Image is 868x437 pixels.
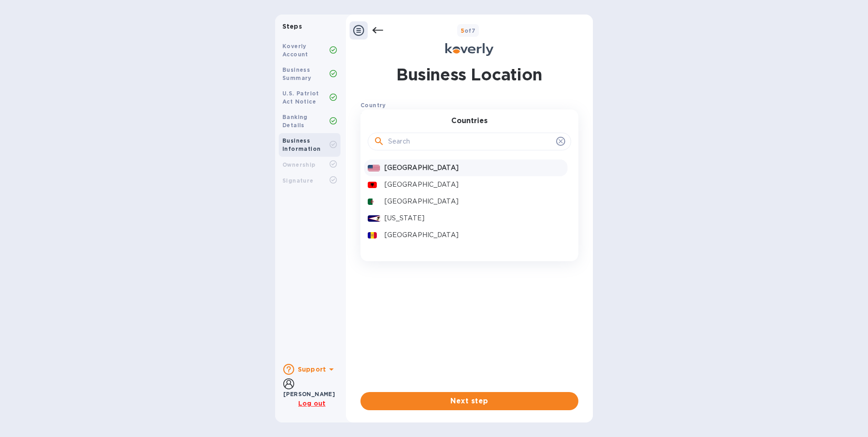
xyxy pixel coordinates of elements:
b: Banking Details [282,114,308,129]
img: DZ [368,199,377,205]
img: US [368,165,380,171]
b: of 7 [461,27,476,34]
b: U.S. Patriot Act Notice [282,90,319,105]
b: Business Information [282,137,321,152]
p: [GEOGRAPHIC_DATA] [385,180,564,189]
button: Next step [360,392,578,410]
b: Business Summary [282,66,311,81]
p: [US_STATE] [385,214,564,223]
b: Country [360,102,386,109]
span: 5 [461,27,464,34]
h3: Countries [451,117,488,125]
img: AL [368,182,377,188]
b: Steps [282,23,302,30]
p: [GEOGRAPHIC_DATA] [385,163,564,173]
u: Log out [298,400,325,407]
span: Next step [368,396,571,407]
img: AD [368,232,377,238]
b: Ownership [282,161,316,168]
b: Support [298,366,326,373]
p: Enter country [360,111,404,121]
b: [PERSON_NAME] [283,391,335,397]
b: Koverly Account [282,43,308,58]
h1: Business Location [396,63,542,86]
input: Search [388,135,552,149]
b: Signature [282,177,314,184]
p: [GEOGRAPHIC_DATA] [385,197,564,206]
p: [GEOGRAPHIC_DATA] [385,230,564,240]
img: AS [368,215,380,222]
